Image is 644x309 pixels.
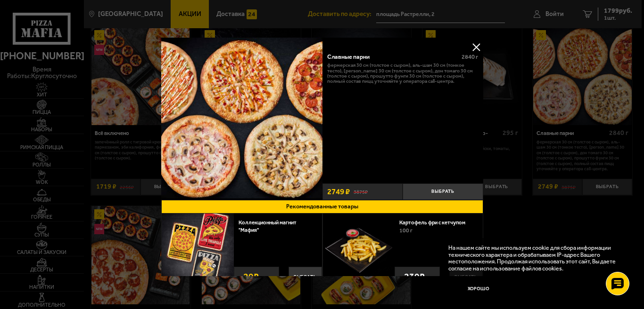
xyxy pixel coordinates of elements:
[448,245,622,273] p: На нашем сайте мы используем cookie для сбора информации технического характера и обрабатываем IP...
[327,188,350,196] span: 2749 ₽
[238,219,296,234] a: Коллекционный магнит "Мафия"
[161,38,322,200] a: Славные парни
[327,53,455,60] div: Славные парни
[288,267,322,286] button: Выбрать
[240,267,261,286] strong: 29 ₽
[353,188,367,195] s: 3875 ₽
[399,219,472,226] a: Картофель фри с кетчупом
[462,53,478,60] span: 2840 г
[403,183,483,200] button: Выбрать
[161,200,483,214] button: Рекомендованные товары
[448,279,509,299] button: Хорошо
[399,227,413,234] span: 100 г
[327,63,478,84] p: Фермерская 30 см (толстое с сыром), Аль-Шам 30 см (тонкое тесто), [PERSON_NAME] 30 см (толстое с ...
[402,267,427,286] strong: 239 ₽
[161,38,322,198] img: Славные парни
